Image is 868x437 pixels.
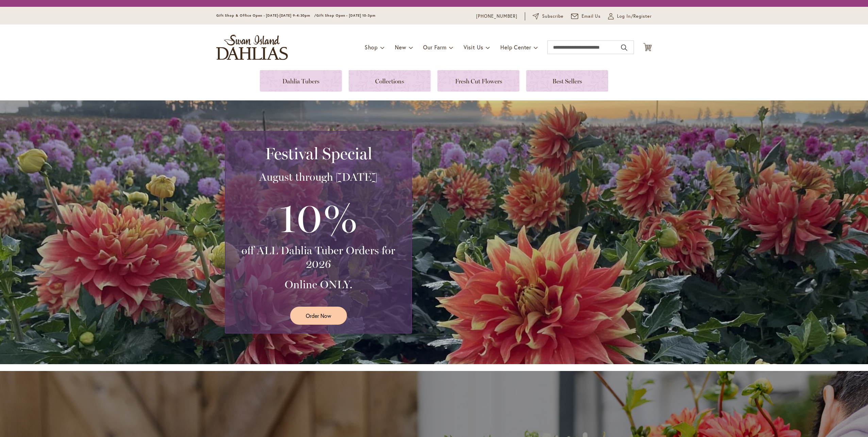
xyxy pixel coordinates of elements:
[234,191,403,244] h3: 10%
[216,35,288,60] a: store logo
[608,13,652,20] a: Log In/Register
[365,44,378,51] span: Shop
[533,13,564,20] a: Subscribe
[290,307,347,325] a: Order Now
[395,44,406,51] span: New
[621,42,627,53] button: Search
[234,244,403,271] h3: off ALL Dahlia Tuber Orders for 2026
[316,13,375,18] span: Gift Shop Open - [DATE] 10-3pm
[582,13,601,20] span: Email Us
[234,170,403,184] h3: August through [DATE]
[423,44,446,51] span: Our Farm
[234,144,403,163] h2: Festival Special
[464,44,483,51] span: Visit Us
[571,13,601,20] a: Email Us
[216,13,316,18] span: Gift Shop & Office Open - [DATE]-[DATE] 9-4:30pm /
[542,13,564,20] span: Subscribe
[306,312,331,320] span: Order Now
[476,13,517,20] a: [PHONE_NUMBER]
[617,13,652,20] span: Log In/Register
[234,278,403,291] h3: Online ONLY.
[500,44,531,51] span: Help Center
